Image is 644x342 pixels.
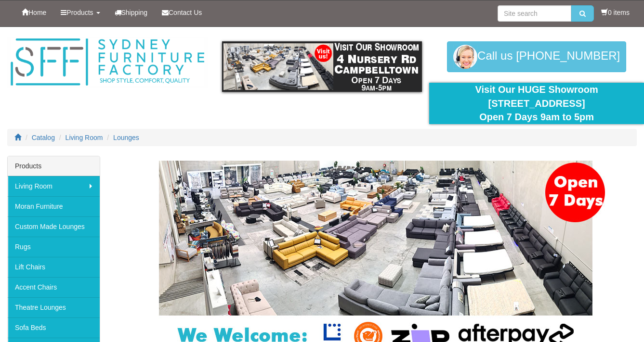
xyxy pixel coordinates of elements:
[28,9,46,16] span: Home
[8,317,100,338] a: Sofa Beds
[169,9,202,16] span: Contact Us
[53,0,107,25] a: Products
[7,37,208,88] img: Sydney Furniture Factory
[436,83,637,124] div: Visit Our HUGE Showroom [STREET_ADDRESS] Open 7 Days 9am to 5pm
[8,237,100,257] a: Rugs
[66,9,93,16] span: Products
[8,196,100,216] a: Moran Furniture
[32,134,55,141] a: Catalog
[8,277,100,297] a: Accent Chairs
[14,0,53,25] a: Home
[8,216,100,237] a: Custom Made Lounges
[8,156,100,176] div: Products
[121,9,148,16] span: Shipping
[222,41,422,92] img: showroom.gif
[8,176,100,196] a: Living Room
[107,0,155,25] a: Shipping
[113,134,139,141] a: Lounges
[601,8,630,17] li: 0 items
[8,257,100,277] a: Lift Chairs
[66,134,103,141] a: Living Room
[155,0,209,25] a: Contact Us
[8,297,100,317] a: Theatre Lounges
[498,5,571,22] input: Site search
